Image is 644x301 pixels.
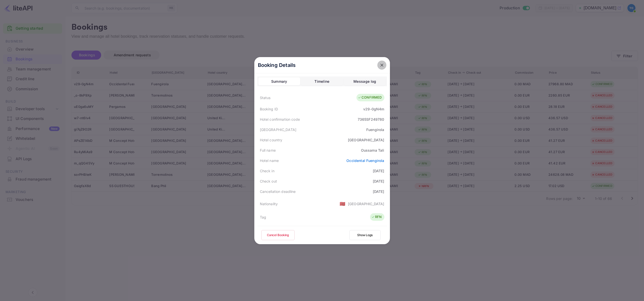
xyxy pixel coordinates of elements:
div: [GEOGRAPHIC_DATA] [348,137,384,143]
button: Summary [258,77,300,85]
p: Booking Details [258,61,296,69]
div: Nationality [260,201,278,206]
div: Summary [271,78,287,84]
div: Booking ID [260,106,278,112]
div: Oussama Tali [361,148,384,153]
div: [GEOGRAPHIC_DATA] [260,127,297,132]
button: Timeline [301,77,343,85]
div: [DATE] [373,168,384,174]
button: Message log [344,77,386,85]
div: Check out [260,179,277,184]
div: Tag [260,214,266,220]
div: Check in [260,168,274,174]
div: Full name [260,148,276,153]
a: Occidental Fuengirola [346,158,384,163]
div: Hotel name [260,158,279,163]
button: Cancel Booking [261,230,295,240]
div: Status [260,95,271,100]
div: Hotel confirmation code [260,117,300,122]
div: Hotel country [260,137,283,143]
button: Show Logs [349,230,381,240]
div: 7365SF249780 [358,117,384,122]
div: [DATE] [373,189,384,194]
div: Message log [353,78,376,84]
div: Cancellation deadline [260,189,296,194]
div: CONFIRMED [358,95,382,100]
div: Timeline [314,78,329,84]
button: close [377,61,386,70]
div: [DATE] [373,179,384,184]
div: RFN [371,214,382,220]
span: United States [340,199,345,208]
div: [GEOGRAPHIC_DATA] [348,201,384,206]
div: v29-0gN4m [363,106,384,112]
div: Fuengirola [366,127,384,132]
